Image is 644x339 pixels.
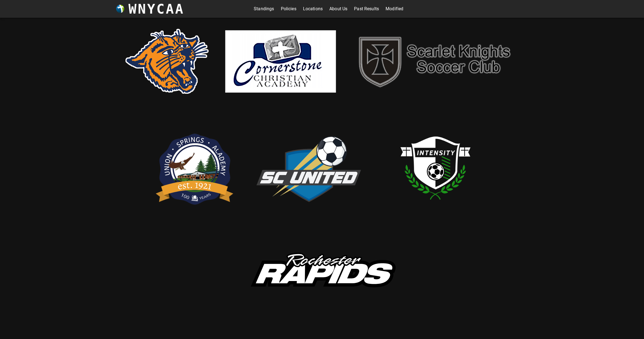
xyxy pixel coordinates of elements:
[353,31,519,91] img: sk.png
[239,242,405,303] img: rapids.svg
[153,125,236,211] img: usa.png
[254,4,274,13] a: Standings
[386,4,403,13] a: Modified
[116,5,124,13] img: wnycaaBall.png
[354,4,379,13] a: Past Results
[380,112,491,223] img: intensity.png
[129,1,184,17] h3: WNYCAA
[329,4,347,13] a: About Us
[253,130,364,206] img: scUnited.png
[303,4,323,13] a: Locations
[225,30,336,93] img: cornerstone.png
[125,29,209,94] img: rsd.png
[281,4,296,13] a: Policies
